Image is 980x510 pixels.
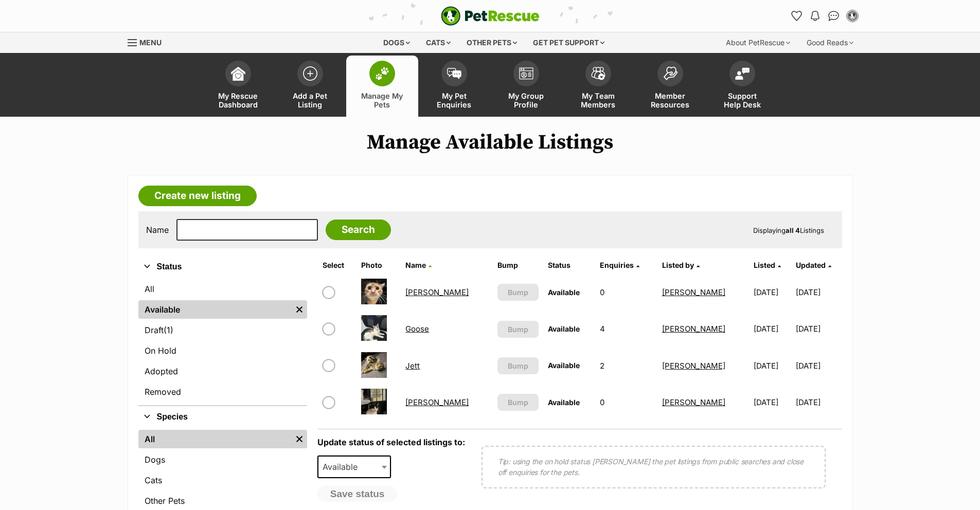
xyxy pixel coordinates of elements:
[497,321,539,338] button: Bump
[376,32,417,53] div: Dogs
[662,361,725,371] a: [PERSON_NAME]
[138,300,292,319] a: Available
[164,324,173,336] span: (1)
[796,311,841,347] td: [DATE]
[796,261,826,269] span: Updated
[405,361,420,371] a: Jett
[562,56,634,117] a: My Team Members
[796,385,841,420] td: [DATE]
[754,261,775,269] span: Listed
[596,311,656,347] td: 4
[662,397,725,407] a: [PERSON_NAME]
[138,383,307,401] a: Removed
[138,280,307,298] a: All
[706,56,778,117] a: Support Help Desk
[303,66,317,81] img: add-pet-listing-icon-0afa8454b4691262ce3f59096e99ab1cd57d4a30225e0717b998d2c9b9846f56.svg
[828,11,839,21] img: chat-41dd97257d64d25036548639549fe6c8038ab92f7586957e7f3b1b290dea8141.svg
[575,92,621,109] span: My Team Members
[146,225,169,234] label: Name
[138,278,307,405] div: Status
[544,257,595,274] th: Status
[807,8,824,24] button: Notifications
[548,398,580,407] span: Available
[138,321,307,339] a: Draft
[138,341,307,360] a: On Hold
[493,257,543,274] th: Bump
[662,287,725,297] a: [PERSON_NAME]
[662,324,725,334] a: [PERSON_NAME]
[750,275,795,310] td: [DATE]
[441,6,540,26] img: logo-e224e6f780fb5917bec1dbf3a21bbac754714ae5b6737aabdf751b685950b380.svg
[548,324,580,333] span: Available
[750,348,795,384] td: [DATE]
[503,92,549,109] span: My Group Profile
[431,92,477,109] span: My Pet Enquiries
[662,261,700,269] a: Listed by
[138,471,307,489] a: Cats
[215,92,261,109] span: My Rescue Dashboard
[754,261,781,269] a: Listed
[750,311,795,347] td: [DATE]
[548,361,580,370] span: Available
[405,287,469,297] a: [PERSON_NAME]
[405,324,429,334] a: Goose
[826,8,842,24] a: Conversations
[317,486,398,502] button: Save status
[359,92,405,109] span: Manage My Pets
[138,450,307,469] a: Dogs
[786,226,800,234] strong: all 4
[139,38,162,47] span: Menu
[600,261,639,269] a: Enquiries
[508,360,528,371] span: Bump
[317,437,465,447] label: Update status of selected listings to:
[753,226,824,234] span: Displaying Listings
[796,275,841,310] td: [DATE]
[357,257,400,274] th: Photo
[796,348,841,384] td: [DATE]
[405,397,469,407] a: [PERSON_NAME]
[202,56,274,117] a: My Rescue Dashboard
[508,397,528,408] span: Bump
[596,385,656,420] td: 0
[548,288,580,297] span: Available
[490,56,562,117] a: My Group Profile
[596,275,656,310] td: 0
[647,92,693,109] span: Member Resources
[811,11,819,21] img: notifications-46538b983faf8c2785f20acdc204bb7945ddae34d4c08c2a6579f10ce5e182be.svg
[719,92,765,109] span: Support Help Desk
[274,56,346,117] a: Add a Pet Listing
[508,324,528,335] span: Bump
[789,8,861,24] ul: Account quick links
[847,11,858,21] img: Rachel Lee profile pic
[596,348,656,384] td: 2
[138,491,307,510] a: Other Pets
[375,67,389,80] img: manage-my-pets-icon-02211641906a0b7f246fdf0571729dbe1e7629f14944591b6c1af311fb30b64b.svg
[128,32,169,51] a: Menu
[292,300,307,319] a: Remove filter
[735,67,750,80] img: help-desk-icon-fdf02630f3aa405de69fd3d07c3f3aa587a6932b1a1747fa1d2bba05be0121f9.svg
[796,261,831,269] a: Updated
[138,430,292,448] a: All
[663,66,678,80] img: member-resources-icon-8e73f808a243e03378d46382f2149f9095a855e16c252ad45f914b54edf8863c.svg
[418,56,490,117] a: My Pet Enquiries
[799,32,861,53] div: Good Reads
[498,456,809,478] p: Tip: using the on hold status [PERSON_NAME] the pet listings from public searches and close off e...
[405,261,426,269] span: Name
[405,261,432,269] a: Name
[526,32,612,53] div: Get pet support
[138,362,307,380] a: Adopted
[789,8,805,24] a: Favourites
[662,261,694,269] span: Listed by
[447,68,461,79] img: pet-enquiries-icon-7e3ad2cf08bfb03b45e93fb7055b45f3efa6380592205ae92323e6603595dc1f.svg
[459,32,524,53] div: Other pets
[497,357,539,374] button: Bump
[138,186,257,206] a: Create new listing
[138,410,307,424] button: Species
[591,67,605,80] img: team-members-icon-5396bd8760b3fe7c0b43da4ab00e1e3bb1a5d9ba89233759b79545d2d3fc5d0d.svg
[844,8,861,24] button: My account
[719,32,797,53] div: About PetRescue
[750,385,795,420] td: [DATE]
[318,460,368,474] span: Available
[138,260,307,274] button: Status
[419,32,458,53] div: Cats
